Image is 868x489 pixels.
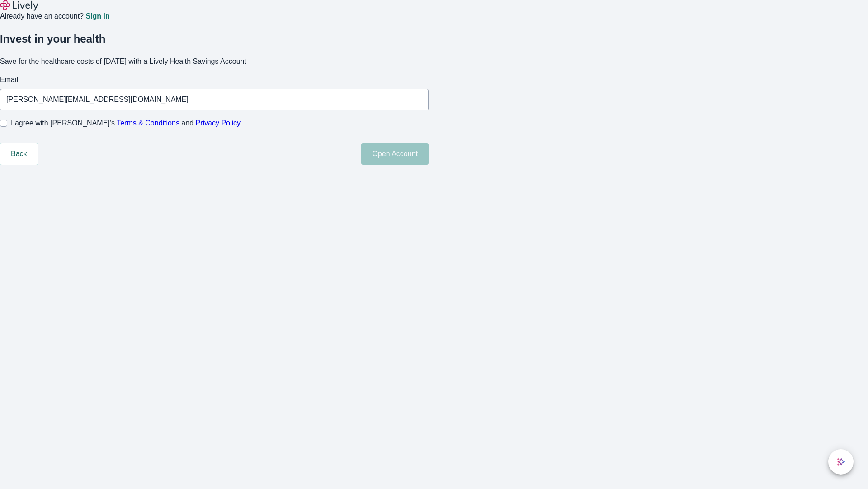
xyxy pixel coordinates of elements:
[11,118,241,129] span: I agree with [PERSON_NAME]’s and
[828,449,854,475] button: chat
[196,119,241,127] a: Privacy Policy
[85,13,109,20] a: Sign in
[836,457,845,466] svg: Lively AI Assistant
[117,119,179,127] a: Terms & Conditions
